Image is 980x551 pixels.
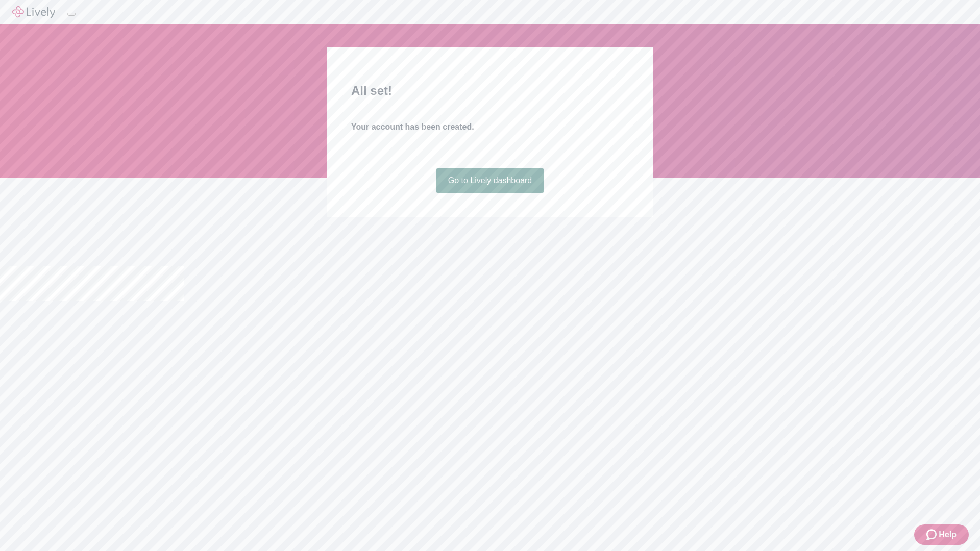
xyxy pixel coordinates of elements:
[939,529,957,541] span: Help
[914,524,969,545] button: Zendesk support iconHelp
[436,168,545,193] a: Go to Lively dashboard
[67,13,76,16] button: Log out
[12,6,55,18] img: Lively
[351,82,629,100] h2: All set!
[926,529,939,541] svg: Zendesk support icon
[351,121,629,133] h4: Your account has been created.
